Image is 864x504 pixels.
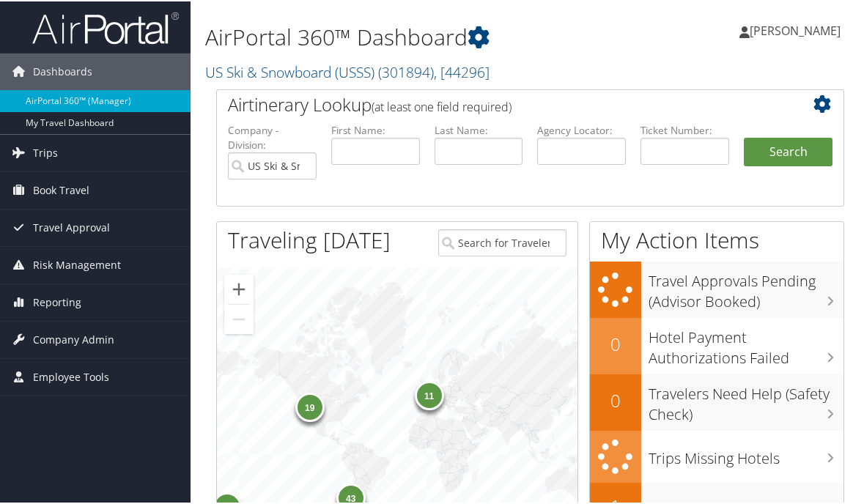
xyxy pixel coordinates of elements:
[33,208,110,245] span: Travel Approval
[33,320,114,357] span: Company Admin
[590,330,641,355] h2: 0
[205,61,490,81] a: US Ski & Snowboard (USSS)
[590,373,843,429] a: 0Travelers Need Help (Safety Check)
[434,61,490,81] span: , [ 44296 ]
[33,283,81,319] span: Reporting
[228,122,317,152] label: Company - Division:
[372,97,512,114] span: (at least one field required)
[750,21,841,37] span: [PERSON_NAME]
[33,52,92,89] span: Dashboards
[414,379,443,409] div: 11
[590,429,843,481] a: Trips Missing Hotels
[640,122,729,136] label: Ticket Number:
[435,122,523,136] label: Last Name:
[224,273,254,303] button: Zoom in
[33,357,109,394] span: Employee Tools
[378,61,434,81] span: ( 301894 )
[649,440,843,467] h3: Trips Missing Hotels
[590,316,843,373] a: 0Hotel Payment Authorizations Failed
[224,303,254,333] button: Zoom out
[33,133,58,170] span: Trips
[32,10,179,44] img: airportal-logo.png
[590,223,843,254] h1: My Action Items
[331,122,420,136] label: First Name:
[590,387,641,412] h2: 0
[537,122,626,136] label: Agency Locator:
[295,391,325,420] div: 19
[649,262,843,311] h3: Travel Approvals Pending (Advisor Booked)
[33,245,121,282] span: Risk Management
[228,223,391,254] h1: Traveling [DATE]
[590,260,843,316] a: Travel Approvals Pending (Advisor Booked)
[744,136,832,166] button: Search
[649,375,843,423] h3: Travelers Need Help (Safety Check)
[649,319,843,367] h3: Hotel Payment Authorizations Failed
[438,228,566,255] input: Search for Traveler
[739,7,855,51] a: [PERSON_NAME]
[228,91,780,116] h2: Airtinerary Lookup
[33,171,89,207] span: Book Travel
[205,21,638,51] h1: AirPortal 360™ Dashboard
